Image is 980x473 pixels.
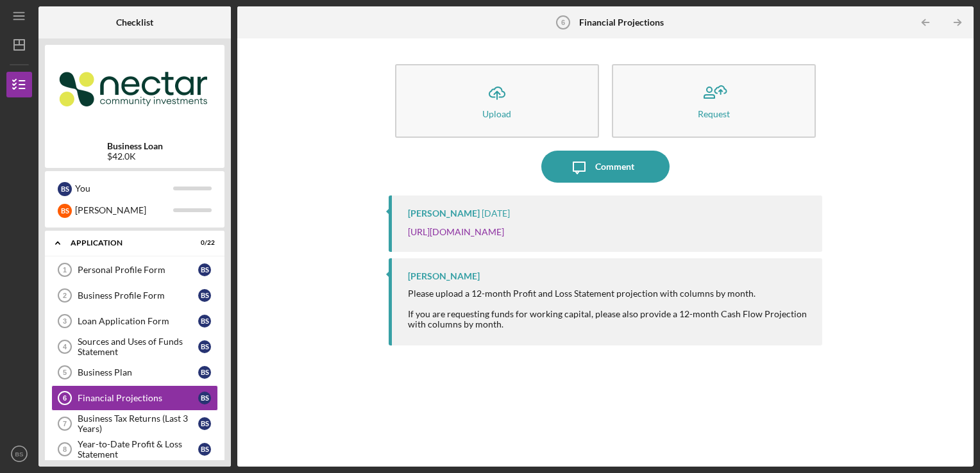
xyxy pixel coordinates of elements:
[51,283,218,308] a: 2Business Profile FormBS
[561,19,565,26] tspan: 6
[51,436,218,462] a: 8Year-to-Date Profit & Loss StatementBS
[408,271,480,281] div: [PERSON_NAME]
[71,239,183,247] div: Application
[198,392,211,404] div: B S
[541,151,670,183] button: Comment
[116,17,153,28] b: Checklist
[78,413,198,434] div: Business Tax Returns (Last 3 Years)
[198,340,211,353] div: B S
[58,204,72,218] div: B S
[198,315,211,328] div: B S
[63,317,67,325] tspan: 3
[107,151,163,162] div: $42.0K
[51,308,218,334] a: 3Loan Application FormBS
[63,394,67,402] tspan: 6
[78,336,198,357] div: Sources and Uses of Funds Statement
[698,109,730,119] div: Request
[198,443,211,456] div: B S
[63,369,67,376] tspan: 5
[75,199,173,221] div: [PERSON_NAME]
[482,208,510,219] time: 2025-08-12 15:49
[51,411,218,436] a: 7Business Tax Returns (Last 3 Years)BS
[75,178,173,199] div: You
[15,451,24,458] text: BS
[408,208,480,219] div: [PERSON_NAME]
[408,226,504,237] a: [URL][DOMAIN_NAME]
[63,343,67,351] tspan: 4
[612,64,816,138] button: Request
[198,366,211,379] div: B S
[63,445,67,453] tspan: 8
[51,334,218,360] a: 4Sources and Uses of Funds StatementBS
[78,316,198,326] div: Loan Application Form
[58,182,72,196] div: B S
[198,263,211,276] div: B S
[63,292,67,299] tspan: 2
[408,288,810,299] div: Please upload a 12-month Profit and Loss Statement projection with columns by month.
[395,64,599,138] button: Upload
[63,266,67,274] tspan: 1
[78,393,198,403] div: Financial Projections
[579,17,664,28] b: Financial Projections
[45,51,224,128] img: Product logo
[198,289,211,302] div: B S
[78,439,198,460] div: Year-to-Date Profit & Loss Statement
[78,290,198,301] div: Business Profile Form
[78,367,198,378] div: Business Plan
[6,441,32,467] button: BS
[198,417,211,430] div: B S
[595,151,634,183] div: Comment
[408,309,810,329] div: If you are requesting funds for working capital, please also provide a 12-month Cash Flow Project...
[51,360,218,385] a: 5Business PlanBS
[51,257,218,283] a: 1Personal Profile FormBS
[63,420,67,427] tspan: 7
[78,265,198,275] div: Personal Profile Form
[51,385,218,411] a: 6Financial ProjectionsBS
[482,109,511,119] div: Upload
[192,239,215,247] div: 0 / 22
[107,141,163,151] b: Business Loan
